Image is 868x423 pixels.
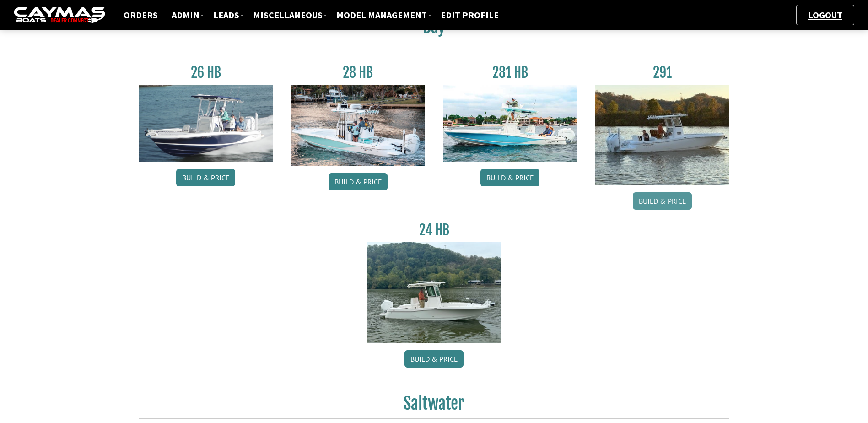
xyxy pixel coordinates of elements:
a: Orders [119,9,162,21]
img: 24_HB_thumbnail.jpg [367,242,501,342]
a: Model Management [332,9,431,21]
a: Miscellaneous [248,9,327,21]
a: Logout [803,9,847,21]
a: Build & Price [480,169,539,186]
h3: 281 HB [443,64,577,81]
h3: 26 HB [139,64,273,81]
h3: 24 HB [367,222,501,239]
img: 28-hb-twin.jpg [443,85,577,162]
img: 291_Thumbnail.jpg [595,85,729,185]
a: Build & Price [329,173,388,190]
img: 26_new_photo_resized.jpg [139,85,273,162]
a: Build & Price [404,350,464,368]
h3: 28 HB [291,64,425,81]
a: Build & Price [176,169,235,186]
h3: 291 [595,64,729,81]
a: Leads [209,9,244,21]
img: caymas-dealer-connect-2ed40d3bc7270c1d8d7ffb4b79bf05adc795679939227970def78ec6f6c03838.gif [14,7,105,24]
a: ADMIN [167,9,204,21]
a: Build & Price [633,192,692,210]
h2: Saltwater [139,393,729,419]
img: 28_hb_thumbnail_for_caymas_connect.jpg [291,85,425,166]
a: Edit Profile [436,9,503,21]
